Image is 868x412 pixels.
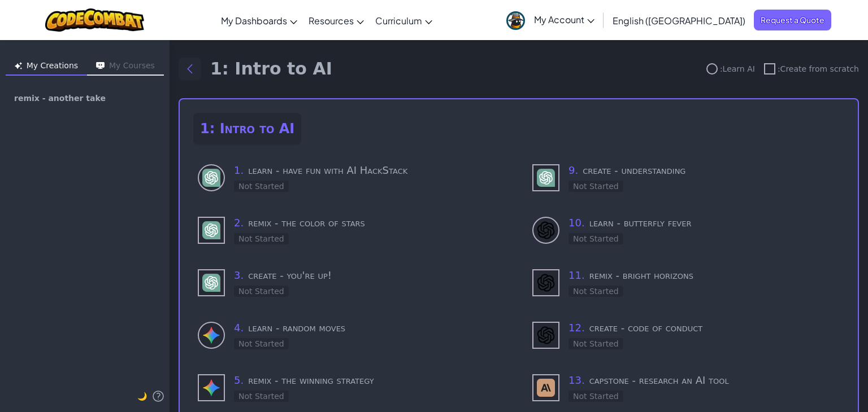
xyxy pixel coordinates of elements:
img: Gemini [202,379,220,397]
img: avatar [506,11,525,30]
div: Not Started [568,181,623,192]
h3: remix - bright horizons [568,268,840,283]
span: 12 . [568,322,585,334]
button: Back to modules [179,58,201,80]
h1: 1: Intro to AI [210,59,332,79]
h3: learn - butterfly fever [568,215,840,231]
div: Not Started [234,286,289,297]
div: learn to use - GPT-4 (Not Started) [193,158,510,197]
div: use - GPT-4 (Not Started) [528,158,844,197]
div: use - GPT-4 (Not Started) [193,211,510,249]
div: Not Started [234,181,289,192]
a: Request a Quote [754,10,831,30]
div: use - GPT-4 (Not Started) [193,263,510,302]
div: Not Started [234,233,289,244]
button: 🌙 [137,389,147,403]
div: Not Started [568,286,623,297]
div: Not Started [234,391,289,402]
h3: create - code of conduct [568,320,840,336]
span: 5 . [234,374,244,386]
div: use - DALL-E 3 (Not Started) [528,315,844,354]
img: Icon [15,62,22,69]
div: Not Started [568,233,623,244]
div: Not Started [568,338,623,349]
span: 1 . [234,164,244,176]
span: Resources [309,15,354,27]
span: : Learn AI [720,63,755,74]
div: learn to use - DALL-E 3 (Not Started) [528,211,844,249]
div: use - DALL-E 3 (Not Started) [528,263,844,302]
img: DALL-E 3 [537,326,555,344]
h3: remix - the winning strategy [234,372,505,388]
img: GPT-4 [202,221,220,239]
span: 🌙 [137,392,147,401]
span: 2 . [234,217,244,229]
div: Not Started [234,338,289,349]
span: My Dashboards [221,15,287,27]
span: 4 . [234,322,244,334]
h2: 1: Intro to AI [193,113,301,144]
div: use - Gemini (Not Started) [193,368,510,407]
img: DALL-E 3 [537,221,555,239]
span: 11 . [568,269,585,281]
span: remix - another take [14,94,106,102]
button: My Courses [87,58,164,76]
a: My Account [501,2,600,38]
a: remix - another take [5,85,165,112]
img: Claude [537,379,555,397]
button: My Creations [6,58,87,76]
a: Curriculum [370,5,438,36]
a: Resources [303,5,370,36]
img: GPT-4 [537,169,555,187]
h3: capstone - research an AI tool [568,372,840,388]
h3: learn - have fun with AI HackStack [234,163,505,178]
span: 9 . [568,164,578,176]
a: My Dashboards [215,5,303,36]
h3: learn - random moves [234,320,505,336]
div: learn to use - Gemini (Not Started) [193,315,510,354]
span: My Account [534,14,594,25]
h3: create - understanding [568,163,840,178]
img: CodeCombat logo [45,8,144,32]
span: 13 . [568,374,585,386]
span: Curriculum [375,15,422,27]
img: GPT-4 [202,274,220,292]
img: Gemini [202,326,220,344]
div: Not Started [568,391,623,402]
img: GPT-4 [202,169,220,187]
div: use - Claude (Not Started) [528,368,844,407]
h3: remix - the color of stars [234,215,505,231]
img: Icon [96,62,105,69]
a: English ([GEOGRAPHIC_DATA]) [607,5,751,36]
span: : Create from scratch [778,63,859,74]
img: DALL-E 3 [537,274,555,292]
span: 10 . [568,217,585,229]
span: English ([GEOGRAPHIC_DATA]) [613,15,745,27]
h3: create - you're up! [234,268,505,283]
span: 3 . [234,269,244,281]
